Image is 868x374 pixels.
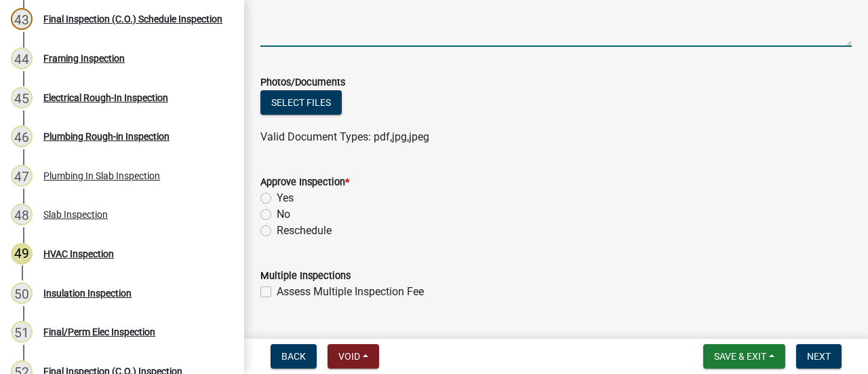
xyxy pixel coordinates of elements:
div: 50 [11,282,33,304]
div: Final Inspection (C.O.) Schedule Inspection [43,14,222,24]
div: Framing Inspection [43,54,125,63]
div: 47 [11,165,33,187]
div: Slab Inspection [43,210,108,219]
label: No [277,206,290,223]
div: 46 [11,126,33,147]
div: 45 [11,87,33,109]
button: Next [796,344,842,369]
span: Back [281,351,306,362]
div: HVAC Inspection [43,249,114,259]
span: Void [338,351,360,362]
label: Approve Inspection [260,178,349,187]
label: Assess Multiple Inspection Fee [277,284,424,300]
div: 43 [11,8,33,30]
div: Final/Perm Elec Inspection [43,327,155,337]
label: Photos/Documents [260,78,345,88]
div: Plumbing Rough-in Inspection [43,132,170,141]
div: 44 [11,48,33,69]
div: Electrical Rough-In Inspection [43,93,168,102]
button: Void [328,344,379,369]
button: Back [271,344,317,369]
button: Select files [260,90,342,115]
span: Valid Document Types: pdf,jpg,jpeg [260,130,429,143]
div: Insulation Inspection [43,288,132,298]
div: 49 [11,243,33,265]
span: Save & Exit [714,351,766,362]
button: Save & Exit [703,344,785,369]
div: 51 [11,321,33,343]
div: 48 [11,204,33,225]
label: Reschedule [277,223,332,239]
span: Next [807,351,831,362]
div: Plumbing In Slab Inspection [43,171,160,181]
label: Yes [277,190,294,206]
label: Multiple Inspections [260,272,351,281]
